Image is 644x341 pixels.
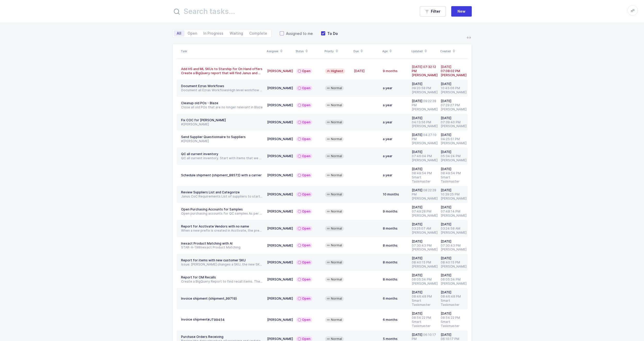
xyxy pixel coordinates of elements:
[230,32,243,35] span: Waiting
[412,167,422,171] span: [DATE]
[412,107,437,111] p: [PERSON_NAME]
[267,173,293,177] span: [PERSON_NAME]
[383,297,398,300] span: 6 months
[267,277,293,281] span: [PERSON_NAME]
[331,154,342,158] span: Normal
[412,158,437,162] p: [PERSON_NAME]
[383,69,398,73] span: 9 months
[412,260,431,264] span: 08:40:15 PM
[383,137,392,141] span: a year
[181,49,263,53] div: Task
[441,239,451,243] span: [DATE]
[181,88,263,92] div: Document all Ezras Workflows
[177,32,181,35] span: All
[181,335,223,339] span: Purchase Orders Receiving
[441,256,451,260] span: [DATE]
[412,239,422,243] span: [DATE]
[441,226,460,230] span: 03:24:58 AM
[441,167,451,171] span: [DATE]
[412,82,422,86] span: [DATE]
[331,69,343,73] span: Highest
[441,158,463,162] p: [PERSON_NAME]
[267,103,293,107] span: [PERSON_NAME]
[383,120,392,124] span: a year
[441,192,460,196] span: 10:39:25 PM
[331,277,342,282] span: Normal
[441,65,451,69] span: [DATE]
[441,222,451,226] span: [DATE]
[441,103,460,107] span: 07:29:27 PM
[412,231,437,235] p: [PERSON_NAME]
[221,194,268,198] a: List of suppliers to start with
[412,175,437,184] p: Smart Taskmaster
[267,337,293,341] span: [PERSON_NAME]
[383,337,398,341] span: 5 months
[412,124,437,128] p: [PERSON_NAME]
[412,222,422,226] span: [DATE]
[181,224,249,228] span: Report for Acctivate Vendors with no name
[302,120,311,124] span: Open
[181,241,232,245] span: Inexact Product Matching with AI
[441,99,451,103] span: [DATE]
[412,73,437,77] p: [PERSON_NAME]
[267,154,293,158] span: [PERSON_NAME]
[383,192,399,196] span: 10 months
[296,47,321,56] div: Status
[412,333,436,341] span: 06:10:17 PM
[267,120,293,124] span: [PERSON_NAME]
[441,290,451,294] span: [DATE]
[441,231,463,235] p: [PERSON_NAME]
[181,139,263,143] div: #[PERSON_NAME]
[331,260,342,264] span: Normal
[411,47,437,56] div: Updated
[284,31,313,36] span: Assigned to me
[181,279,263,284] div: Create a BigQuery Report to find recall items. The user will paste a list of Customer SKUs into a...
[412,65,422,69] span: [DATE]
[441,188,451,192] span: [DATE]
[412,247,437,252] p: [PERSON_NAME]
[412,290,422,294] span: [DATE]
[412,209,431,213] span: 07:49:28 PM
[302,86,311,90] span: Open
[412,294,432,298] span: 08:46:48 PM
[441,205,451,209] span: [DATE]
[267,318,293,322] span: [PERSON_NAME]
[441,137,460,141] span: 04:25:51 PM
[412,205,422,209] span: [DATE]
[302,337,311,341] span: Open
[441,175,463,184] p: Smart Taskmaster
[441,107,463,111] p: [PERSON_NAME]
[331,318,342,322] span: Normal
[412,320,437,328] p: Smart Taskmaster
[302,69,311,73] span: Open
[441,333,451,337] span: [DATE]
[412,196,437,201] p: [PERSON_NAME]
[267,69,293,73] span: [PERSON_NAME]
[383,318,398,322] span: 6 months
[441,124,463,128] p: [PERSON_NAME]
[181,118,226,122] span: Fix COC for [PERSON_NAME]
[181,122,263,126] div: #[PERSON_NAME]
[412,188,436,196] span: 08:22:28 PM
[181,194,221,198] a: Janus CoC Requirements
[441,69,460,73] span: 07:08:02 PM
[181,229,263,233] div: When a new prefix is created in Acctivate, the prefix needs to be merged with an existing vendor ...
[302,297,311,301] span: Open
[412,150,422,154] span: [DATE]
[412,171,432,175] span: 08:49:54 PM
[441,90,463,94] p: [PERSON_NAME]
[181,135,246,139] span: Send Supplier Questionnaire to Suppliers
[412,316,431,320] span: 08:54:22 PM
[441,320,463,328] p: Smart Taskmaster
[412,226,431,230] span: 03:25:07 AM
[441,244,461,247] span: 07:30:43 PM
[208,318,225,322] span: #JT99454
[267,86,293,90] span: [PERSON_NAME]
[451,6,472,17] a: New
[441,294,461,298] span: 08:46:48 PM
[441,150,451,154] span: [DATE]
[412,277,432,281] span: 06:05:34 PM
[420,6,446,17] button: Filter
[441,299,463,307] p: Smart Taskmaster
[203,32,223,35] span: In Progress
